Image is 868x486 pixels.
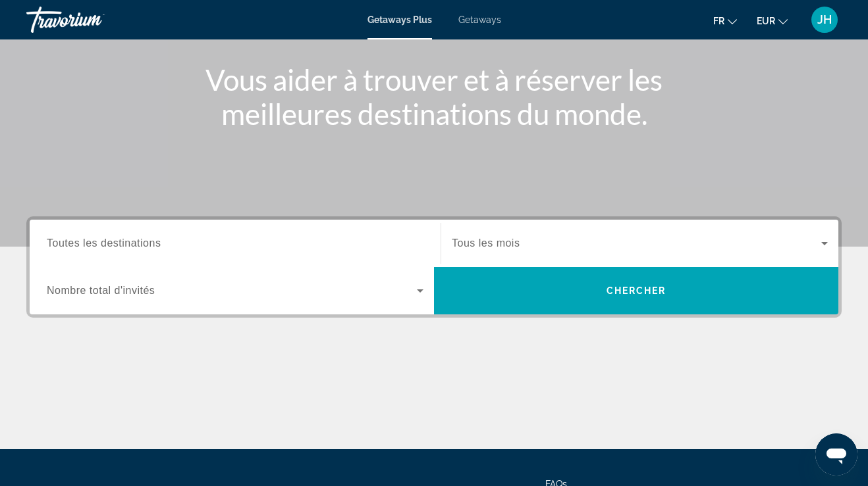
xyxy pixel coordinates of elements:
[452,237,520,249] span: Tous les mois
[713,11,737,30] button: Change language
[47,237,161,249] span: Toutes les destinations
[817,13,832,26] span: JH
[434,267,838,314] button: Search
[807,6,842,34] button: User Menu
[607,285,666,296] span: Chercher
[458,14,501,25] a: Getaways
[47,285,155,296] span: Nombre total d'invités
[47,236,423,252] input: Select destination
[367,14,432,25] a: Getaways Plus
[757,16,775,26] span: EUR
[713,16,724,26] span: fr
[30,220,838,314] div: Search widget
[757,11,788,30] button: Change currency
[187,62,681,131] h1: Vous aider à trouver et à réserver les meilleures destinations du monde.
[26,3,158,37] a: Travorium
[815,433,857,475] iframe: Bouton de lancement de la fenêtre de messagerie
